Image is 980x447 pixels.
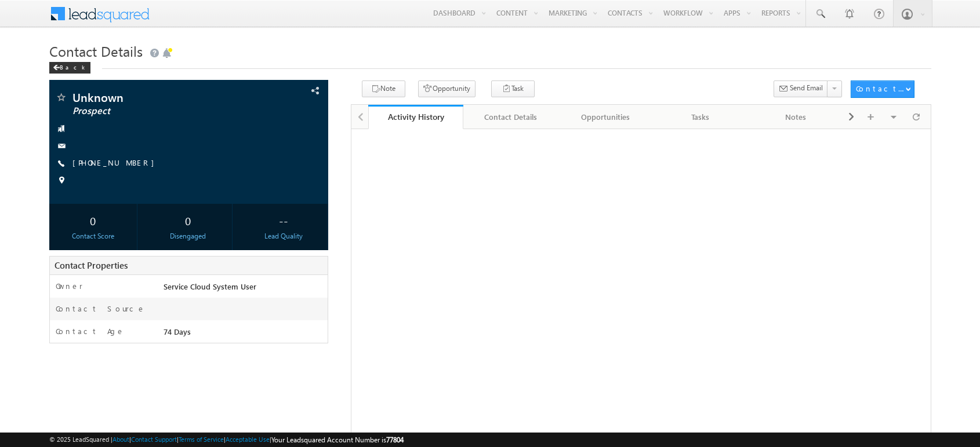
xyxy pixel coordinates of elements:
[774,80,828,97] button: Send Email
[491,80,535,97] button: Task
[161,326,327,342] div: 74 Days
[147,210,229,231] div: 0
[226,435,270,443] a: Acceptable Use
[72,105,246,117] span: Prospect
[112,435,129,443] a: About
[758,110,833,124] div: Notes
[749,105,844,129] a: Notes
[663,110,738,124] div: Tasks
[654,105,749,129] a: Tasks
[386,435,404,444] span: 77804
[49,62,90,74] div: Back
[851,80,914,98] button: Contact Actions
[56,326,125,336] label: Contact Age
[463,105,558,129] a: Contact Details
[131,435,177,443] a: Contact Support
[362,80,405,97] button: Note
[52,231,134,241] div: Contact Score
[55,259,128,271] span: Contact Properties
[856,83,905,94] div: Contact Actions
[790,83,823,93] span: Send Email
[377,111,455,122] div: Activity History
[49,61,96,71] a: Back
[56,303,146,314] label: Contact Source
[72,91,246,103] span: Unknown
[164,281,256,291] span: Service Cloud System User
[558,105,654,129] a: Opportunities
[568,110,643,124] div: Opportunities
[473,110,548,124] div: Contact Details
[49,42,143,60] span: Contact Details
[49,434,404,445] span: © 2025 LeadSquared | | | | |
[52,210,134,231] div: 0
[72,157,160,167] a: [PHONE_NUMBER]
[242,231,324,241] div: Lead Quality
[179,435,224,443] a: Terms of Service
[271,435,404,444] span: Your Leadsquared Account Number is
[56,281,83,291] label: Owner
[242,210,324,231] div: --
[368,105,463,129] a: Activity History
[418,80,476,97] button: Opportunity
[147,231,229,241] div: Disengaged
